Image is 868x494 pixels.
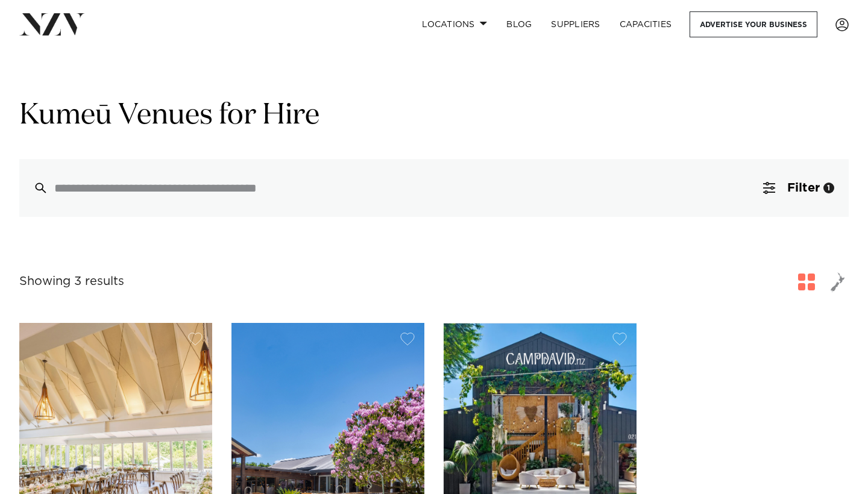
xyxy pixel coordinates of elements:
[787,182,820,194] span: Filter
[412,11,497,37] a: Locations
[19,272,124,291] div: Showing 3 results
[19,13,85,35] img: nzv-logo.png
[610,11,682,37] a: Capacities
[497,11,541,37] a: BLOG
[19,97,849,135] h1: Kumeū Venues for Hire
[823,183,834,193] div: 1
[541,11,609,37] a: SUPPLIERS
[749,159,849,217] button: Filter1
[690,11,817,37] a: Advertise your business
